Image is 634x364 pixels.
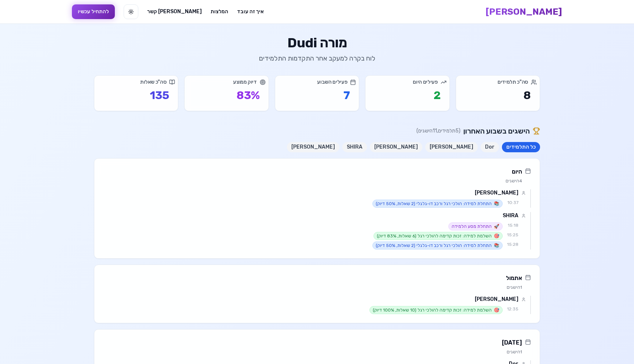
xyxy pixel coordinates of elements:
[481,142,499,152] button: Dor
[506,274,522,283] h3: אתמול
[506,306,518,312] span: 12:35
[503,212,518,219] span: SHIRA
[425,142,478,152] button: [PERSON_NAME]
[373,307,492,313] span: השלמת למידה: זכות קדימה להולכי רגל (10 שאלות, 100% דיוק)
[147,8,202,15] a: [PERSON_NAME] קשר
[72,4,115,19] button: להתחיל עכשיו
[494,223,499,229] span: 🚀
[507,285,522,290] span: 1 הישגים
[140,79,167,86] span: סה"כ שאלות
[374,89,440,102] p: 2
[284,89,350,102] p: 7
[237,8,264,15] a: איך זה עובד
[475,296,518,303] span: [PERSON_NAME]
[502,338,522,347] h3: [DATE]
[507,349,522,354] span: 1 הישגים
[317,79,347,86] span: פעילים השבוע
[494,307,499,313] span: 🎯
[376,243,492,248] span: התחלת למידה: הולכי רגל ורכב דו-גלגלי (2 שאלות, 50% דיוק)
[463,126,530,136] h2: הישגים בשבוע האחרון
[103,89,169,102] p: 135
[233,79,257,86] span: דיוק ממוצע
[413,79,437,86] span: פעילים היום
[370,142,422,152] button: [PERSON_NAME]
[342,142,367,152] button: SHIRA
[94,36,540,50] h1: מורה Dudi
[211,8,228,15] a: המלצות
[502,142,540,152] button: כל התלמידים
[452,223,492,229] span: התחלת מסע הלמידה
[377,233,492,239] span: השלמת למידה: זכות קדימה להולכי רגל (6 שאלות, 83% דיוק)
[465,89,531,102] p: 8
[494,243,499,248] span: 📚
[506,178,522,183] span: 4 הישגים
[376,201,492,207] span: התחלת למידה: הולכי רגל ורכב דו-גלגלי (2 שאלות, 50% דיוק)
[193,89,259,102] p: 83 %
[416,127,460,135] span: ( 5 תלמידים, 11 הישגים)
[506,200,518,205] span: 10:37
[94,53,540,63] p: לוח בקרה למעקב אחר התקדמות התלמידים
[475,189,518,197] span: [PERSON_NAME]
[506,232,518,238] span: 15:25
[506,241,518,247] span: 15:28
[506,222,518,228] span: 15:18
[494,233,499,239] span: 🎯
[494,201,499,207] span: 📚
[506,167,522,176] h3: היום
[498,79,528,86] span: סה"כ תלמידים
[287,142,339,152] button: [PERSON_NAME]
[486,6,562,18] a: [PERSON_NAME]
